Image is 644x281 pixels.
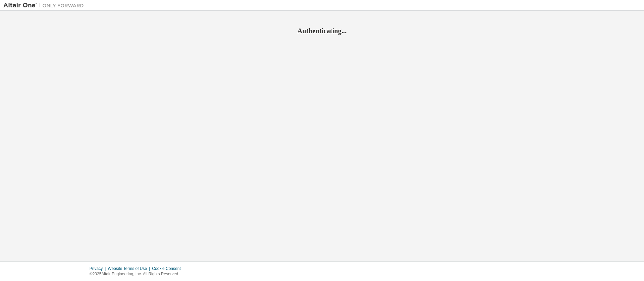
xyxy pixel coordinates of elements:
img: Altair One [3,2,87,9]
div: Cookie Consent [152,266,184,271]
div: Website Terms of Use [108,266,152,271]
p: © 2025 Altair Engineering, Inc. All Rights Reserved. [90,271,185,277]
h2: Authenticating... [3,27,641,35]
div: Privacy [90,266,108,271]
